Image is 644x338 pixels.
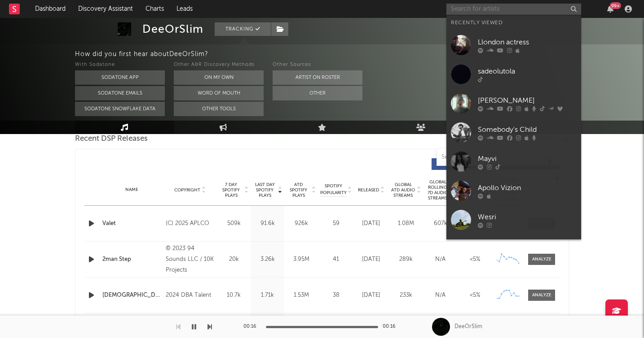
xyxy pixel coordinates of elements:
button: Tracking [215,22,271,36]
div: © 2023 94 Sounds LLC / 10K Projects [166,243,215,276]
div: <5% [460,291,490,300]
a: Apollo Vizion [446,176,581,205]
span: ATD Spotify Plays [287,182,310,198]
div: 289k [391,255,421,264]
div: 41 [320,255,352,264]
div: 38 [320,291,352,300]
div: 1.53M [287,291,316,300]
a: Llondon actress [446,30,581,60]
button: Sodatone App [75,70,165,85]
div: 59 [320,219,352,228]
div: 10.7k [219,291,248,300]
div: 91.6k [253,219,282,228]
a: [DEMOGRAPHIC_DATA] [102,291,161,300]
div: 3.95M [287,255,316,264]
span: Recent DSP Releases [75,134,148,144]
a: [PERSON_NAME] [446,89,581,118]
div: sadeolutola [478,66,577,77]
div: 1.08M [391,219,421,228]
div: N/A [425,255,455,264]
div: With Sodatone [75,60,165,70]
div: Wesri [478,212,577,222]
div: 20k [219,255,248,264]
div: [DATE] [356,291,386,300]
button: Sodatone Snowflake Data [75,102,165,116]
div: 607k [425,219,455,228]
div: 1.71k [253,291,282,300]
div: DeeOrSlim [142,22,203,36]
a: Mayvi [446,147,581,176]
a: [PERSON_NAME] FORBIDDEN [446,234,581,270]
div: 3.26k [253,255,282,264]
div: [DATE] [356,255,386,264]
span: 7 Day Spotify Plays [219,182,243,198]
div: 233k [391,291,421,300]
a: Somebody's Child [446,118,581,147]
span: Global Rolling 7D Audio Streams [425,179,450,201]
a: Wesri [446,205,581,234]
div: Name [102,186,161,193]
div: 00:16 [383,321,401,332]
div: N/A [425,291,455,300]
div: Recently Viewed [451,17,577,28]
div: Other A&R Discovery Methods [174,60,264,70]
button: On My Own [174,70,264,85]
div: Somebody's Child [478,124,577,135]
span: Spotify Popularity [320,183,347,196]
a: Valet [102,219,161,228]
div: [DATE] [356,219,386,228]
button: 99+ [607,5,613,13]
button: Other Tools [174,102,264,116]
div: Llondon actress [478,37,577,48]
button: Word Of Mouth [174,86,264,100]
div: 00:16 [243,321,261,332]
div: How did you first hear about DeeOrSlim ? [75,49,644,60]
div: 99 + [610,2,621,9]
div: (C) 2025 APLCO [166,218,215,229]
div: Mayvi [478,153,577,164]
div: [PERSON_NAME] FORBIDDEN [478,239,577,260]
div: DeeOrSlim [454,323,482,331]
span: Last Day Spotify Plays [253,182,277,198]
div: 509k [219,219,248,228]
div: [PERSON_NAME] [478,95,577,106]
div: 926k [287,219,316,228]
a: sadeolutola [446,60,581,89]
button: Artist on Roster [273,70,362,85]
div: <5% [460,255,490,264]
div: 2024 DBA Talent [166,290,215,301]
button: Sodatone Emails [75,86,165,100]
input: Search for artists [446,4,581,15]
input: Search by song name or URL [437,154,532,161]
div: Other Sources [273,60,362,70]
span: Global ATD Audio Streams [391,182,415,198]
span: Released [358,187,379,193]
div: Apollo Vizion [478,182,577,193]
button: Other [273,86,362,100]
span: Copyright [174,187,200,193]
a: 2man Step [102,255,161,264]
